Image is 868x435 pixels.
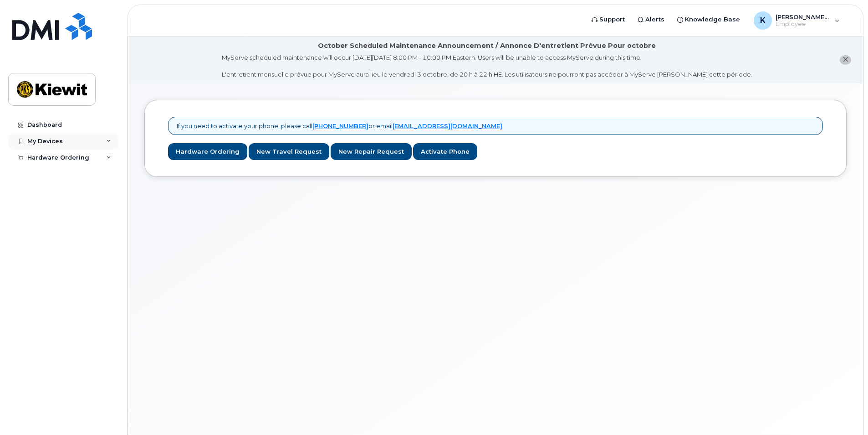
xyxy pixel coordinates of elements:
a: New Travel Request [249,143,329,160]
iframe: Messenger Launcher [828,395,861,428]
a: New Repair Request [331,143,412,160]
div: MyServe scheduled maintenance will occur [DATE][DATE] 8:00 PM - 10:00 PM Eastern. Users will be u... [222,53,752,79]
button: close notification [840,55,851,65]
a: [PHONE_NUMBER] [312,122,368,129]
a: Hardware Ordering [168,143,247,160]
a: [EMAIL_ADDRESS][DOMAIN_NAME] [393,122,502,129]
div: October Scheduled Maintenance Announcement / Annonce D'entretient Prévue Pour octobre [318,41,656,51]
p: If you need to activate your phone, please call or email [177,122,502,130]
a: Activate Phone [413,143,477,160]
